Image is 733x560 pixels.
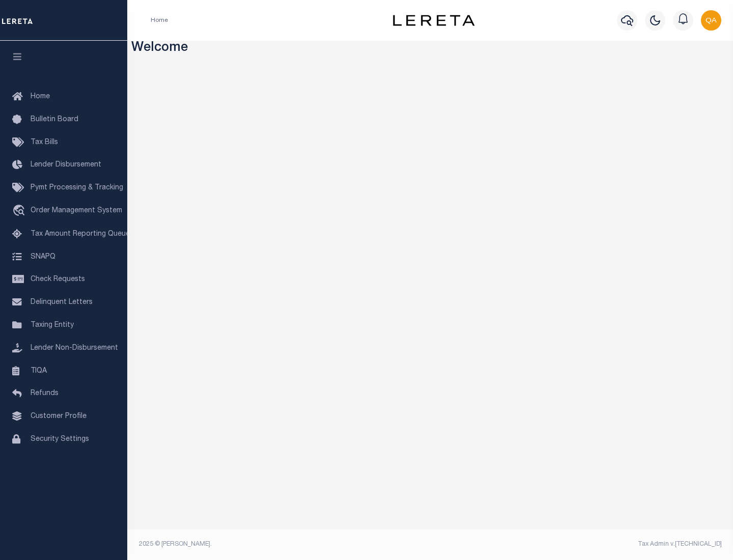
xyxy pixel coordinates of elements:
span: Pymt Processing & Tracking [31,184,123,191]
span: Customer Profile [31,413,87,420]
h3: Welcome [131,41,729,57]
span: Lender Non-Disbursement [31,345,118,352]
span: Taxing Entity [31,322,74,329]
img: svg+xml;base64,PHN2ZyB4bWxucz0iaHR0cDovL3d3dy53My5vcmcvMjAwMC9zdmciIHBvaW50ZXItZXZlbnRzPSJub25lIi... [701,10,721,31]
span: Tax Bills [31,139,58,146]
span: Delinquent Letters [31,299,93,306]
i: travel_explore [12,205,29,218]
span: Refunds [31,390,59,397]
span: TIQA [31,367,47,374]
span: SNAPQ [31,253,55,260]
span: Bulletin Board [31,116,78,123]
div: 2025 © [PERSON_NAME]. [131,540,431,549]
div: Tax Admin v.[TECHNICAL_ID] [438,540,722,549]
span: Tax Amount Reporting Queue [31,231,130,238]
span: Home [31,93,50,100]
span: Check Requests [31,276,85,283]
span: Lender Disbursement [31,161,101,169]
img: logo-dark.svg [393,15,474,26]
li: Home [151,16,168,25]
span: Security Settings [31,436,89,443]
span: Order Management System [31,207,122,214]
